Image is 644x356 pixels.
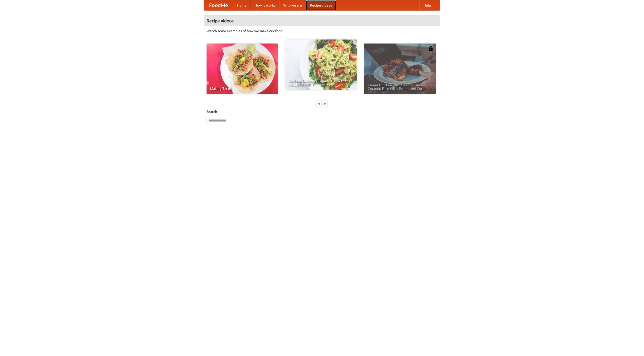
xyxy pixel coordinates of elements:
h5: Search [207,109,437,114]
span: Making Tacos [210,87,274,90]
a: Help [419,0,435,10]
h4: Recipe videos [204,16,440,26]
a: Making Tacos [207,44,278,94]
a: Home [233,0,251,10]
a: How it works [251,0,279,10]
a: An Easy, Summery Tomato Pasta That's Ready for Fall [285,39,357,90]
span: An Easy, Summery Tomato Pasta That's Ready for Fall [289,79,353,86]
div: » [323,100,327,107]
div: « [317,100,321,107]
p: Watch some examples of how we make our food! [207,28,437,33]
img: 483408.png [428,46,433,51]
a: Recipe videos [306,0,336,10]
a: FoodMe [204,0,233,10]
a: Who we are [279,0,306,10]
